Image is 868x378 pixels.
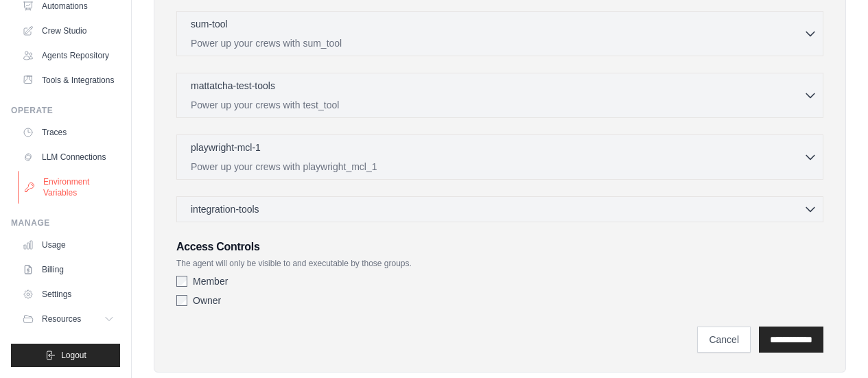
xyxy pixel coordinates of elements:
[16,234,120,256] a: Usage
[191,141,261,154] p: playwright-mcl-1
[16,283,120,305] a: Settings
[191,17,228,31] p: sum-tool
[18,171,121,204] a: Environment Variables
[183,141,817,174] button: playwright-mcl-1 Power up your crews with playwright_mcl_1
[193,294,221,307] label: Owner
[191,79,275,93] p: mattatcha-test-tools
[191,98,804,112] p: Power up your crews with test_tool
[191,160,804,174] p: Power up your crews with playwright_mcl_1
[61,350,86,361] span: Logout
[16,146,120,168] a: LLM Connections
[16,259,120,281] a: Billing
[176,258,823,269] p: The agent will only be visible to and executable by those groups.
[11,217,120,228] div: Manage
[697,327,751,353] a: Cancel
[16,308,120,330] button: Resources
[16,69,120,91] a: Tools & Integrations
[183,17,817,50] button: sum-tool Power up your crews with sum_tool
[193,274,228,288] label: Member
[11,105,120,116] div: Operate
[11,344,120,367] button: Logout
[191,36,804,50] p: Power up your crews with sum_tool
[42,314,81,324] span: Resources
[176,239,823,255] h3: Access Controls
[183,202,817,216] button: integration-tools
[16,121,120,143] a: Traces
[183,79,817,112] button: mattatcha-test-tools Power up your crews with test_tool
[16,45,120,67] a: Agents Repository
[191,202,259,216] span: integration-tools
[16,20,120,42] a: Crew Studio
